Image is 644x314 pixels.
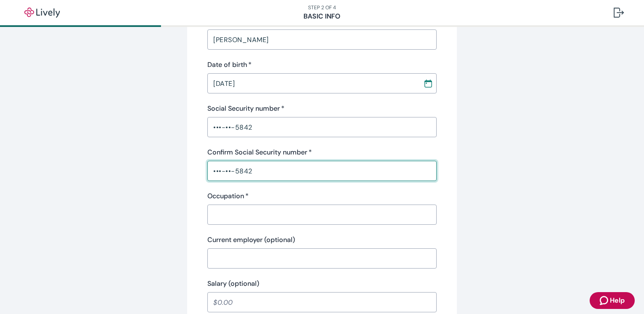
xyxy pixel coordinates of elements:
[207,147,312,157] label: Confirm Social Security number
[424,79,432,88] svg: Calendar
[590,292,635,309] button: Zendesk support iconHelp
[607,3,631,23] button: Log out
[421,76,436,91] button: Choose date, selected date is Oct 25, 1997
[207,191,249,201] label: Occupation
[207,294,437,311] input: $0.00
[600,295,610,306] svg: Zendesk support icon
[19,8,66,18] img: Lively
[207,75,417,92] input: MM / DD / YYYY
[207,162,437,179] input: ••• - •• - ••••
[610,295,625,306] span: Help
[207,235,295,245] label: Current employer (optional)
[207,104,284,114] label: Social Security number
[207,279,259,289] label: Salary (optional)
[207,119,437,136] input: ••• - •• - ••••
[207,60,252,70] label: Date of birth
